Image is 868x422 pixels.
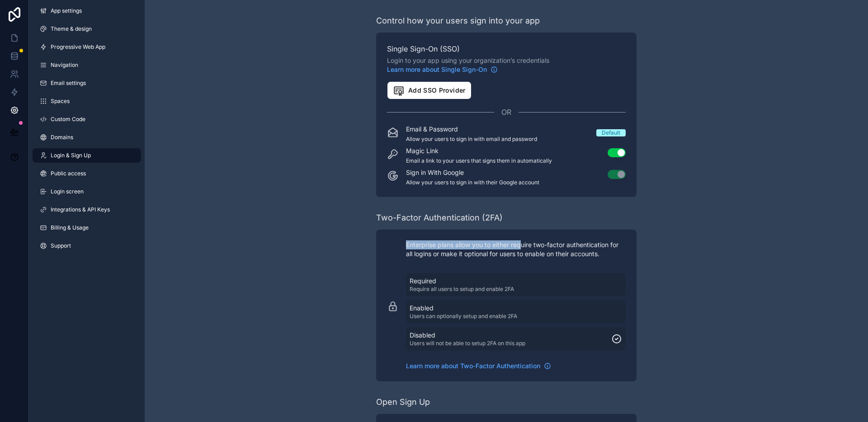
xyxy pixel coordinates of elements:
p: Disabled [410,331,525,340]
span: Login & Sign Up [51,152,91,159]
span: Public access [51,170,86,177]
span: Support [51,242,71,249]
a: Progressive Web App [33,40,141,54]
a: Support [33,239,141,253]
span: Domains [51,134,73,141]
div: Open Sign Up [376,396,430,408]
span: Add SSO Provider [393,84,466,96]
span: Theme & design [51,25,92,33]
p: Email a link to your users that signs them in automatically [406,157,552,164]
div: Two-Factor Authentication (2FA) [376,211,503,224]
a: Spaces [33,94,141,108]
p: Allow your users to sign in with email and password [406,136,537,143]
span: Learn more about Single Sign-On [387,65,487,74]
span: Login screen [51,188,84,195]
div: Default [602,129,620,136]
span: Progressive Web App [51,43,105,51]
a: Learn more about Single Sign-On [387,65,498,74]
p: Sign in With Google [406,168,539,177]
a: Navigation [33,58,141,72]
span: Billing & Usage [51,224,89,231]
div: Control how your users sign into your app [376,14,540,27]
span: Navigation [51,61,78,69]
a: Theme & design [33,22,141,36]
a: Billing & Usage [33,220,141,235]
p: Email & Password [406,125,537,134]
p: Users can optionally setup and enable 2FA [410,313,517,320]
p: Enabled [410,304,517,313]
a: Public access [33,166,141,181]
span: Single Sign-On (SSO) [387,43,626,54]
p: Enterprise plans allow you to either require two-factor authentication for all logins or make it ... [406,240,626,258]
a: Custom Code [33,112,141,127]
span: Spaces [51,98,70,105]
a: Email settings [33,76,141,90]
button: Add SSO Provider [387,81,472,99]
p: Users will not be able to setup 2FA on this app [410,340,525,347]
span: OR [501,107,511,117]
span: Custom Code [51,116,85,123]
a: Learn more about Two-Factor Authentication [406,361,551,370]
span: App settings [51,7,82,14]
span: Integrations & API Keys [51,206,110,213]
p: Required [410,277,514,286]
p: Require all users to setup and enable 2FA [410,286,514,293]
p: Magic Link [406,146,552,155]
a: Domains [33,130,141,145]
span: Login to your app using your organization’s credentials [387,56,626,74]
span: Email settings [51,80,86,87]
a: App settings [33,4,141,18]
a: Login screen [33,184,141,199]
a: Integrations & API Keys [33,202,141,217]
a: Login & Sign Up [33,148,141,163]
p: Allow your users to sign in with their Google account [406,179,539,186]
span: Learn more about Two-Factor Authentication [406,361,540,370]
